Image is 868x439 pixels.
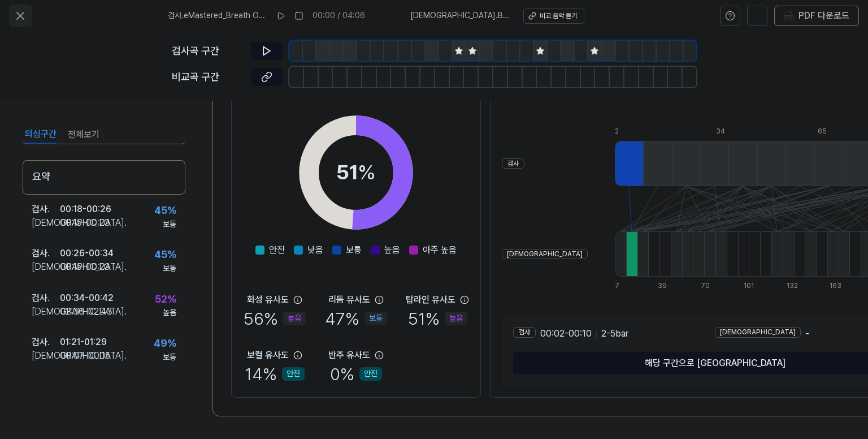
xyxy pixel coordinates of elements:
div: 51 [336,157,376,188]
div: 2 [615,127,643,136]
div: 56 % [244,307,306,330]
div: 검사곡 구간 [172,43,244,59]
div: 안전 [359,367,382,381]
div: 높음 [283,312,306,325]
div: 00:26 - 00:34 [60,247,114,260]
img: share [752,11,762,21]
div: [DEMOGRAPHIC_DATA] [502,249,588,260]
div: 70 [701,281,712,291]
div: 검사 . [32,291,60,305]
button: 전체보기 [68,126,99,144]
div: 65 [818,127,846,136]
img: PDF Download [784,11,794,21]
div: 163 [830,281,841,291]
div: 보통 [163,219,176,230]
div: 높음 [445,312,467,325]
div: 탑라인 유사도 [406,293,455,307]
div: 비교 음악 듣기 [540,11,577,21]
div: 보통 [163,263,176,274]
div: 51 % [408,307,467,330]
div: 45 % [154,247,176,263]
div: PDF 다운로드 [798,8,849,23]
div: 검사 [502,158,524,169]
span: 검사 . eMastered_Breath On Me Remix Edit [168,10,267,21]
div: 47 % [325,307,387,330]
div: 14 % [245,362,305,386]
div: 00:07 - 00:15 [60,349,110,363]
div: 00:15 - 00:23 [60,216,110,230]
button: help [720,6,740,26]
span: 낮음 [307,243,323,257]
div: 00:34 - 00:42 [60,291,114,305]
span: % [358,160,376,184]
div: [DEMOGRAPHIC_DATA] . [32,349,60,363]
div: 7 [615,281,626,291]
div: 01:21 - 01:29 [60,335,107,349]
span: 2 - 5 bar [601,327,628,341]
span: 보통 [346,243,362,257]
div: 검사 . [32,335,60,349]
div: 34 [716,127,744,136]
span: 높음 [384,243,400,257]
div: 0 % [330,362,382,386]
div: 00:00 / 04:06 [313,10,365,21]
div: 화성 유사도 [247,293,289,307]
div: 52 % [155,291,176,308]
div: [DEMOGRAPHIC_DATA] [715,327,801,338]
span: 00:02 - 00:10 [540,327,592,341]
div: 보통 [163,352,176,363]
div: 비교곡 구간 [172,69,244,85]
span: [DEMOGRAPHIC_DATA] . BURBUJAS DE CRISTAL [410,10,510,21]
div: 높음 [163,307,176,319]
button: 비교 음악 듣기 [523,8,584,24]
div: 101 [744,281,755,291]
span: 안전 [269,243,285,257]
div: 요약 [23,160,185,195]
div: 00:18 - 00:26 [60,203,111,216]
div: 보컬 유사도 [247,348,289,362]
div: 02:36 - 02:43 [60,305,112,319]
div: [DEMOGRAPHIC_DATA] . [32,305,60,319]
button: PDF 다운로드 [782,6,852,25]
div: 반주 유사도 [328,348,370,362]
div: [DEMOGRAPHIC_DATA] . [32,216,60,230]
div: 리듬 유사도 [328,293,370,307]
button: 의심구간 [25,126,57,144]
div: 보통 [364,312,387,325]
div: 안전 [282,367,305,381]
span: 아주 높음 [423,243,457,257]
div: 45 % [154,203,176,219]
div: 132 [787,281,798,291]
div: [DEMOGRAPHIC_DATA] . [32,260,60,274]
div: 검사 . [32,203,60,216]
svg: help [725,10,735,21]
div: 39 [658,281,669,291]
div: 검사 [513,327,536,338]
div: 검사 . [32,247,60,260]
div: 00:15 - 00:23 [60,260,110,274]
div: 49 % [154,335,176,352]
